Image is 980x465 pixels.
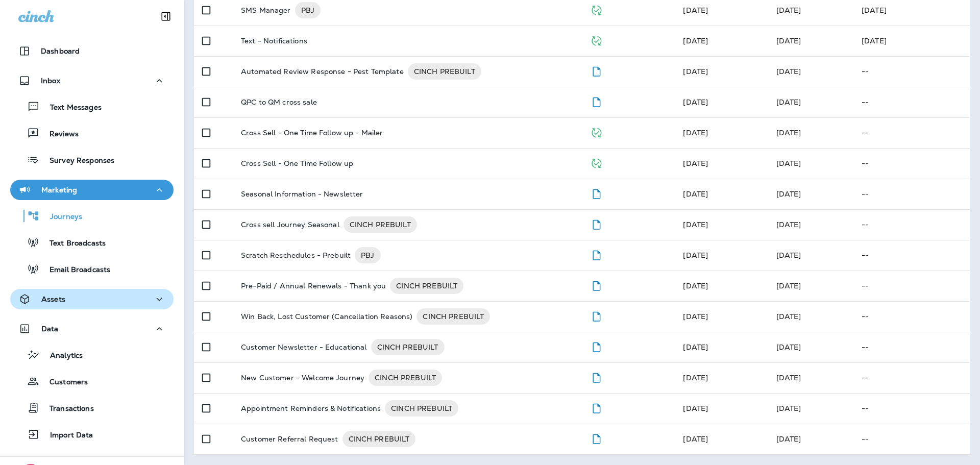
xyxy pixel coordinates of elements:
button: Assets [10,289,174,309]
p: QPC to QM cross sale [241,98,317,106]
button: Dashboard [10,41,174,61]
p: New Customer - Welcome Journey [241,370,364,386]
span: PBJ [295,5,321,15]
span: Frank Carreno [776,281,801,290]
button: Marketing [10,180,174,200]
p: -- [862,98,962,106]
button: Inbox [10,70,174,91]
span: Frank Carreno [776,404,801,413]
span: Draft [590,96,603,106]
p: Seasonal Information - Newsletter [241,190,363,198]
p: Dashboard [41,47,80,55]
span: Frank Carreno [683,97,708,107]
span: Frank Carreno [776,373,801,382]
p: -- [862,435,962,443]
button: Transactions [10,397,174,419]
span: Draft [590,66,603,75]
span: Draft [590,341,603,351]
span: PBJ [355,250,380,260]
div: CINCH PREBUILT [385,400,458,417]
p: -- [862,251,962,259]
div: CINCH PREBUILT [416,308,490,325]
span: Frank Carreno [683,6,708,15]
button: Survey Responses [10,149,174,170]
p: Analytics [40,351,83,361]
p: Customers [39,378,88,387]
span: Draft [590,280,603,289]
p: -- [862,190,962,198]
p: -- [862,343,962,351]
span: CINCH PREBUILT [385,403,458,413]
td: [DATE] [853,26,970,56]
p: Customer Newsletter - Educational [241,339,367,355]
p: -- [862,374,962,382]
span: CINCH PREBUILT [344,219,417,230]
p: Scratch Reschedules - Prebuilt [241,247,351,263]
p: Data [41,325,59,333]
span: Frank Carreno [776,220,801,229]
p: -- [862,159,962,167]
p: Inbox [41,77,60,85]
p: Text Broadcasts [39,239,106,249]
span: Frank Carreno [776,251,801,260]
span: Published [590,35,603,44]
button: Customers [10,371,174,392]
span: CINCH PREBUILT [408,66,481,77]
span: Draft [590,403,603,412]
p: -- [862,221,962,229]
span: CINCH PREBUILT [342,434,416,444]
span: Frank Carreno [683,128,708,137]
span: Draft [590,372,603,381]
p: -- [862,404,962,412]
button: Email Broadcasts [10,258,174,280]
span: Priscilla Valverde [683,67,708,76]
span: Published [590,158,603,167]
span: Published [590,5,603,14]
div: CINCH PREBUILT [390,278,463,294]
div: CINCH PREBUILT [369,370,442,386]
p: Survey Responses [39,156,114,166]
p: Transactions [39,404,94,414]
span: CINCH PREBUILT [371,342,445,352]
span: Frank Carreno [776,342,801,352]
span: Published [590,127,603,136]
span: Frank Carreno [776,434,801,444]
span: Frank Carreno [776,97,801,107]
span: CINCH PREBUILT [369,373,442,383]
span: Frank Carreno [776,312,801,321]
button: Journeys [10,205,174,227]
p: Reviews [39,130,79,139]
p: Automated Review Response - Pest Template [241,63,404,80]
div: CINCH PREBUILT [408,63,481,80]
p: -- [862,282,962,290]
span: Frank Carreno [776,128,801,137]
p: Appointment Reminders & Notifications [241,400,381,417]
span: Frank Carreno [776,36,801,45]
span: CINCH PREBUILT [390,281,463,291]
span: Frank Carreno [683,220,708,229]
span: CINCH PREBUILT [416,311,490,322]
span: Draft [590,433,603,443]
p: Customer Referral Request [241,431,338,447]
p: -- [862,312,962,321]
p: Cross Sell - One Time Follow up - Mailer [241,129,383,137]
span: Draft [590,250,603,259]
span: Frank Carreno [683,281,708,290]
p: -- [862,129,962,137]
p: Journeys [40,212,82,222]
p: Text Messages [40,103,102,113]
button: Data [10,319,174,339]
p: Email Broadcasts [39,265,110,275]
span: Frank Carreno [683,36,708,45]
span: Frank Carreno [683,434,708,444]
button: Import Data [10,424,174,445]
p: Text - Notifications [241,37,307,45]
span: Frank Carreno [683,373,708,382]
span: Draft [590,219,603,228]
div: PBJ [355,247,380,263]
div: CINCH PREBUILT [344,216,417,233]
span: Frank Carreno [683,342,708,352]
p: Win Back, Lost Customer (Cancellation Reasons) [241,308,412,325]
p: Cross Sell - One Time Follow up [241,159,353,167]
p: Import Data [40,431,93,440]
